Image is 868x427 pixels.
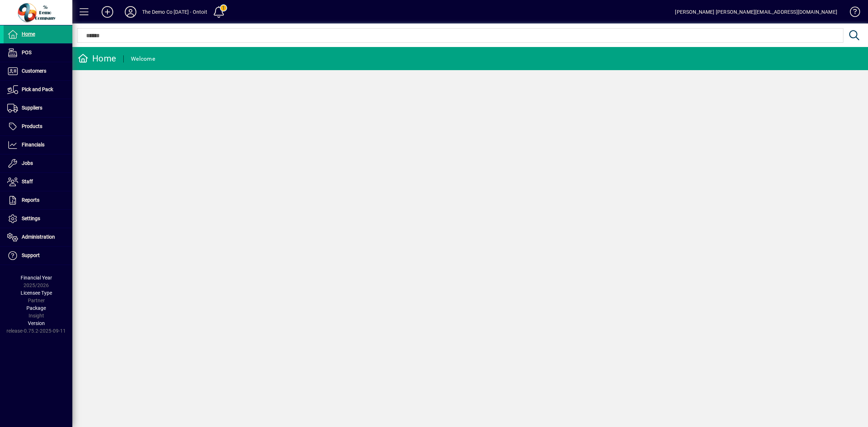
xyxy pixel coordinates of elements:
[22,31,35,37] span: Home
[22,50,31,55] span: POS
[22,86,53,92] span: Pick and Pack
[4,81,72,99] a: Pick and Pack
[4,44,72,62] a: POS
[78,53,116,64] div: Home
[4,247,72,265] a: Support
[4,99,72,117] a: Suppliers
[4,191,72,209] a: Reports
[22,252,40,258] span: Support
[26,305,46,311] span: Package
[22,197,39,203] span: Reports
[22,105,42,111] span: Suppliers
[119,5,142,18] button: Profile
[4,173,72,191] a: Staff
[142,6,207,18] div: The Demo Co [DATE] - Ontoit
[4,62,72,80] a: Customers
[21,275,52,281] span: Financial Year
[4,228,72,246] a: Administration
[22,179,33,184] span: Staff
[4,154,72,172] a: Jobs
[4,210,72,228] a: Settings
[22,234,55,240] span: Administration
[22,123,42,129] span: Products
[131,53,155,65] div: Welcome
[22,160,33,166] span: Jobs
[22,68,46,74] span: Customers
[21,290,52,296] span: Licensee Type
[28,320,45,326] span: Version
[675,6,837,18] div: [PERSON_NAME] [PERSON_NAME][EMAIL_ADDRESS][DOMAIN_NAME]
[844,1,859,25] a: Knowledge Base
[4,118,72,136] a: Products
[22,215,40,221] span: Settings
[96,5,119,18] button: Add
[4,136,72,154] a: Financials
[22,142,44,148] span: Financials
